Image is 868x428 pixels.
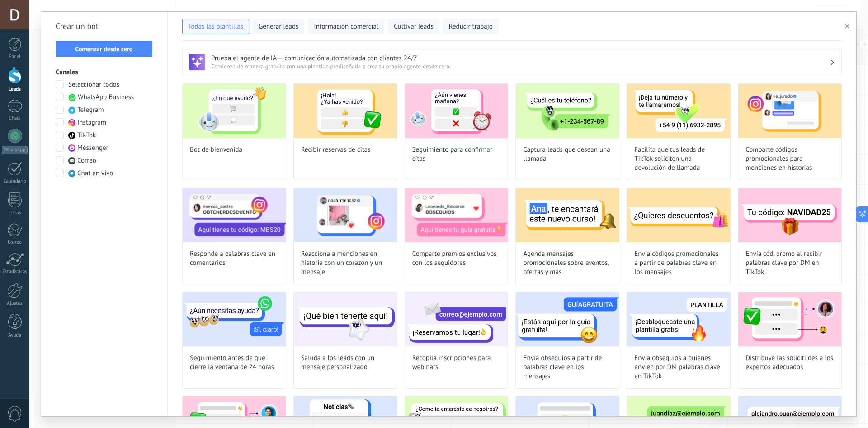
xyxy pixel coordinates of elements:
div: Ayuda [2,332,28,338]
div: Chats [2,115,28,121]
div: Panel [2,54,28,60]
div: WhatsApp [2,146,28,154]
div: Estadísticas [2,269,28,275]
div: Listas [2,210,28,216]
div: Correo [2,240,28,245]
div: Leads [2,87,28,92]
div: Ajustes [2,301,28,307]
div: Calendario [2,178,28,184]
